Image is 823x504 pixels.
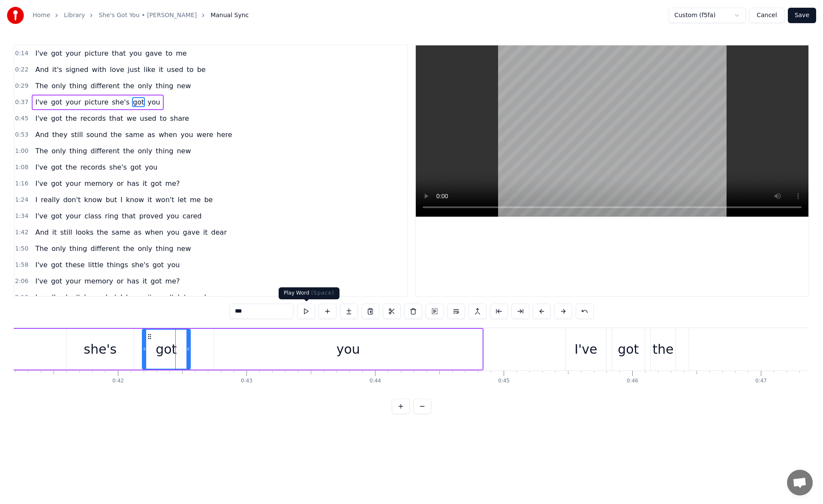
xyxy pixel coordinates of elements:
span: me [175,48,187,58]
div: 0:47 [755,378,767,385]
span: I've [34,211,48,221]
span: it [147,292,153,302]
a: Library [64,11,85,20]
span: you [128,48,142,58]
div: I've [574,340,597,359]
span: be [196,65,207,75]
span: different [90,244,120,253]
span: you [180,130,194,140]
span: still [59,227,73,237]
span: little [87,260,105,270]
span: records [79,162,106,172]
span: I [34,195,38,205]
span: here [216,130,233,140]
span: me? [165,276,181,286]
span: things [106,260,129,270]
span: picture [84,97,109,107]
span: used [166,65,184,75]
span: 1:00 [15,147,28,155]
span: got [50,48,63,58]
span: proved [138,211,164,221]
span: you [166,227,180,237]
span: thing [155,146,174,156]
span: she's [108,162,128,172]
span: got [150,276,162,286]
nav: breadcrumb [33,11,249,20]
span: as [147,130,156,140]
span: but [105,292,118,302]
span: you [144,162,158,172]
span: as [133,227,142,237]
span: me [189,195,201,205]
span: the [122,146,135,156]
span: got [50,97,63,107]
span: to [159,113,168,123]
span: looks [75,227,94,237]
span: she's [111,97,130,107]
div: got [618,340,639,359]
span: when [144,227,164,237]
span: different [90,81,120,91]
span: And [34,130,49,140]
span: I've [34,179,48,188]
span: got [150,179,162,188]
span: got [50,276,63,286]
span: 0:53 [15,131,28,139]
span: I've [34,260,48,270]
span: 0:45 [15,114,28,123]
div: got [156,340,177,359]
span: used [139,113,157,123]
span: got [129,162,142,172]
div: 0:44 [369,378,381,385]
span: it [142,179,148,188]
span: when [158,130,178,140]
span: you [166,260,180,270]
span: it [147,195,153,205]
span: 1:34 [15,212,28,221]
span: 1:24 [15,196,28,204]
span: know [83,292,103,302]
span: And [34,65,49,75]
span: to [186,65,195,75]
span: 1:08 [15,163,28,172]
span: same [124,130,145,140]
button: Cancel [749,8,784,23]
span: I [120,292,123,302]
span: picture [84,48,109,58]
span: really [40,292,60,302]
span: your [65,97,82,107]
span: memory [84,276,114,286]
span: only [51,244,67,253]
span: got [50,179,63,188]
span: 1:50 [15,245,28,253]
span: it [158,65,164,75]
span: ring [104,211,119,221]
span: share [169,113,190,123]
div: Open chat [787,470,813,495]
span: but [105,195,118,205]
span: be [203,195,213,205]
span: new [176,146,192,156]
span: memory [84,179,114,188]
span: let [177,195,187,205]
span: ( Space ) [311,290,334,296]
span: only [51,146,67,156]
span: records [79,113,106,123]
span: And [34,227,49,237]
span: dear [210,227,228,237]
span: your [65,276,82,286]
button: Save [788,8,816,23]
span: 0:22 [15,66,28,74]
span: has [126,179,140,188]
span: only [137,146,153,156]
span: the [110,130,123,140]
span: the [122,244,135,253]
span: it [202,227,209,237]
span: your [65,211,82,221]
span: The [34,244,49,253]
span: 1:58 [15,261,28,269]
span: won't [155,292,175,302]
span: has [126,276,140,286]
span: 2:13 [15,293,28,302]
div: 0:45 [498,378,510,385]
